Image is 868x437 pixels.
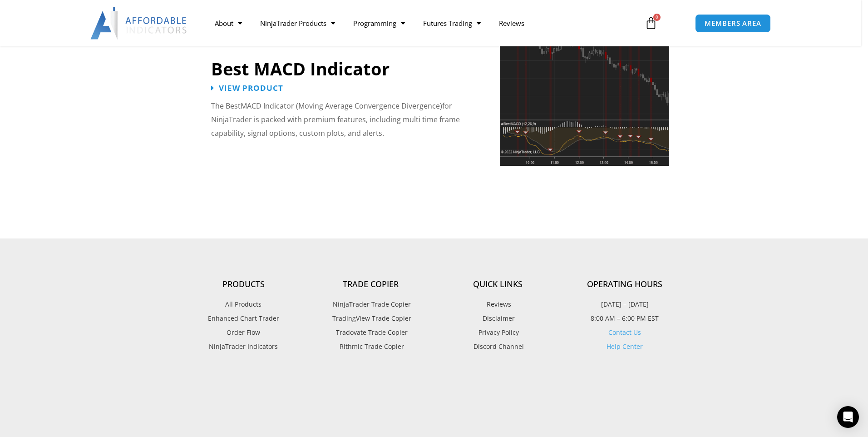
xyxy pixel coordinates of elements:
[206,13,251,34] a: About
[490,13,533,34] a: Reviews
[90,7,188,40] img: LogoAI | Affordable Indicators – NinjaTrader
[307,279,434,289] h4: Trade Copier
[337,341,404,353] span: Rithmic Trade Copier
[695,14,771,33] a: MEMBERS AREA
[180,373,688,437] iframe: Customer reviews powered by Trustpilot
[607,342,643,351] a: Help Center
[209,341,278,353] span: NinjaTrader Indicators
[500,3,669,166] img: Best MACD Indicator NinjaTrader | Affordable Indicators – NinjaTrader
[307,313,434,324] a: TradingView Trade Copier
[307,341,434,353] a: Rithmic Trade Copier
[434,279,561,289] h4: Quick Links
[653,14,661,21] span: 0
[330,298,411,310] span: NinjaTrader Trade Copier
[484,298,511,310] span: Reviews
[434,298,561,310] a: Reviews
[206,13,634,34] nav: Menu
[705,20,761,27] span: MEMBERS AREA
[561,298,688,310] p: [DATE] – [DATE]
[561,313,688,324] p: 8:00 AM – 6:00 PM EST
[211,84,283,92] a: View Product
[476,327,519,338] span: Privacy Policy
[414,13,490,34] a: Futures Trading
[208,313,279,324] span: Enhanced Chart Trader
[180,327,307,338] a: Order Flow
[211,101,460,138] span: for NinjaTrader is packed with premium features, including multi time frame capability, signal op...
[344,13,414,34] a: Programming
[561,279,688,289] h4: Operating Hours
[227,327,260,338] span: Order Flow
[251,13,344,34] a: NinjaTrader Products
[307,298,434,310] a: NinjaTrader Trade Copier
[180,341,307,353] a: NinjaTrader Indicators
[471,341,524,353] span: Discord Channel
[330,313,411,324] span: TradingView Trade Copier
[241,101,442,111] span: MACD Indicator (Moving Average Convergence Divergence)
[180,298,307,310] a: All Products
[434,327,561,338] a: Privacy Policy
[180,279,307,289] h4: Products
[480,313,515,324] span: Disclaimer
[837,406,859,428] div: Open Intercom Messenger
[608,328,641,337] a: Contact Us
[225,298,261,310] span: All Products
[434,313,561,324] a: Disclaimer
[211,101,241,111] span: The Best
[434,341,561,353] a: Discord Channel
[180,313,307,324] a: Enhanced Chart Trader
[219,84,283,92] span: View Product
[211,57,390,80] a: Best MACD Indicator
[307,327,434,338] a: Tradovate Trade Copier
[631,10,671,36] a: 0
[334,327,408,338] span: Tradovate Trade Copier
